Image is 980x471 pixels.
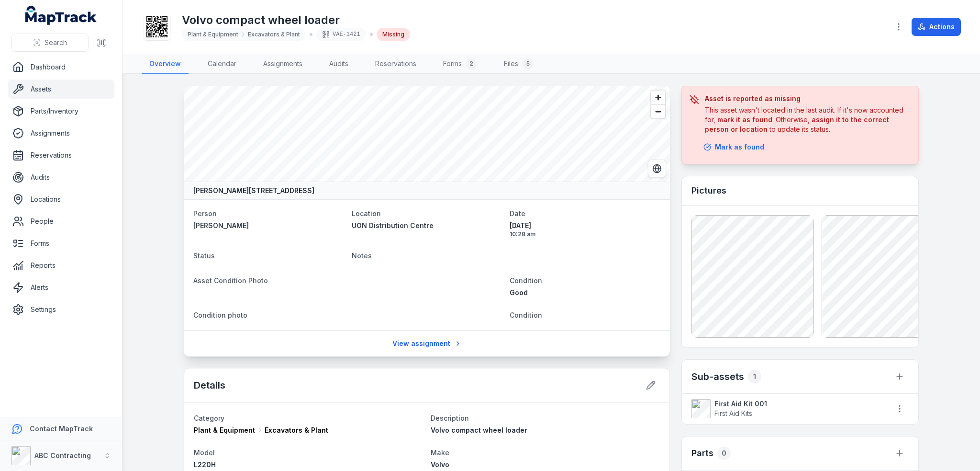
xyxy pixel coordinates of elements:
a: Overview [142,54,189,74]
span: Location [352,209,381,218]
a: Assets [8,80,114,99]
a: View assignment [386,334,468,353]
span: Asset Condition Photo [193,276,268,285]
strong: ABC Contracting [34,451,91,460]
a: Parts/Inventory [8,102,114,121]
span: Excavators & Plant [248,31,300,38]
a: Locations [8,190,114,209]
a: UON Distribution Centre [352,221,502,230]
a: Dashboard [8,57,114,77]
a: [PERSON_NAME] [193,221,344,230]
div: 5 [522,58,534,69]
a: People [8,212,114,231]
strong: First Aid Kit 001 [714,399,881,409]
button: Zoom out [651,104,665,118]
a: Files5 [496,54,541,74]
span: Condition photo [193,311,247,319]
span: Volvo compact wheel loader [431,426,527,434]
span: Person [193,209,217,218]
span: Condition [510,311,542,319]
a: Reports [8,256,114,275]
span: Description [431,414,469,422]
span: Good [510,288,528,297]
div: 0 [717,447,731,460]
a: Calendar [200,54,244,74]
a: Audits [8,168,114,187]
div: This asset wasn't located in the last audit. If it's now accounted for, . Otherwise, to update it... [705,105,911,134]
a: Settings [8,300,114,319]
span: [DATE] [510,221,660,230]
span: First Aid Kits [714,409,752,417]
div: VAE-1421 [316,28,366,41]
span: UON Distribution Centre [352,221,434,230]
div: 2 [466,58,477,69]
span: Volvo [431,460,449,469]
a: Audits [322,54,356,74]
span: Make [431,448,449,457]
a: Reservations [367,54,424,74]
h3: Parts [691,447,713,460]
a: Forms [8,234,114,253]
button: Search [11,34,89,52]
span: Notes [352,252,372,260]
button: Switch to Satellite View [648,160,666,178]
strong: Contact MapTrack [30,425,93,433]
span: Category [194,414,224,422]
h3: Asset is reported as missing [705,94,911,103]
span: L220H [194,460,216,469]
a: Assignments [256,54,310,74]
h2: Sub-assets [691,370,744,383]
strong: mark it as found [717,115,772,124]
time: 19/09/2025, 10:28:01 am [510,221,660,238]
div: 1 [748,370,761,383]
div: Missing [377,28,410,41]
a: Assignments [8,124,114,143]
span: Plant & Equipment [188,31,238,38]
button: Zoom in [651,91,665,104]
span: Date [510,209,525,218]
strong: [PERSON_NAME][STREET_ADDRESS] [193,186,314,195]
span: 10:28 am [510,230,660,238]
a: MapTrack [25,6,97,25]
button: Actions [912,18,961,36]
span: Status [193,252,215,260]
a: Alerts [8,278,114,297]
button: Mark as found [697,138,770,156]
span: Plant & Equipment [194,425,255,435]
span: Condition [510,276,542,285]
a: First Aid Kit 001First Aid Kits [691,399,881,418]
span: Search [45,38,67,47]
span: Excavators & Plant [265,425,328,435]
h3: Pictures [691,184,726,197]
span: Model [194,448,215,457]
a: Forms2 [435,54,485,74]
h1: Volvo compact wheel loader [182,12,410,28]
canvas: Map [184,86,670,182]
a: Reservations [8,146,114,165]
h2: Details [194,379,225,392]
